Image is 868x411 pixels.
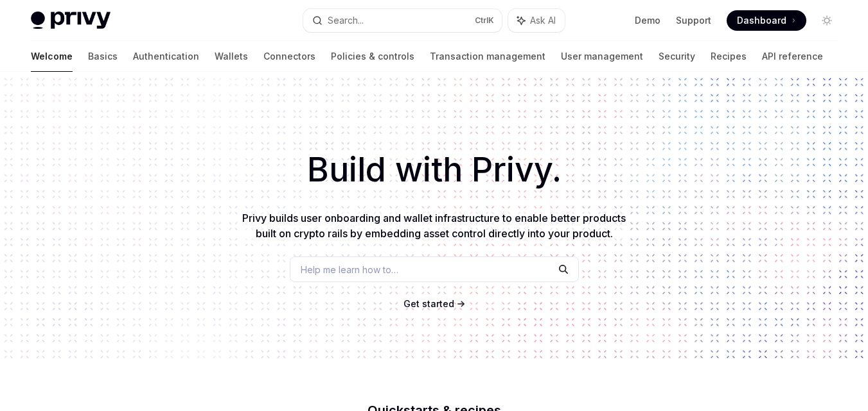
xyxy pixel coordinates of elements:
a: Recipes [711,41,747,72]
a: Transaction management [430,41,545,72]
div: Search... [328,13,364,28]
a: Get started [403,298,454,310]
span: Dashboard [737,14,786,27]
a: Connectors [263,41,315,72]
h1: Build with Privy. [21,145,847,195]
a: Welcome [31,41,73,72]
button: Toggle dark mode [817,10,837,31]
a: Wallets [215,41,248,72]
a: Demo [635,14,660,27]
span: Ctrl K [475,15,494,26]
span: Ask AI [530,14,556,27]
img: light logo [31,12,111,29]
a: Dashboard [727,10,806,31]
a: Authentication [133,41,199,72]
a: API reference [762,41,823,72]
button: Ask AI [508,9,565,32]
a: Policies & controls [331,41,414,72]
a: Security [659,41,695,72]
a: Support [676,14,711,27]
a: Basics [88,41,118,72]
button: Search...CtrlK [303,9,502,32]
span: Help me learn how to… [301,263,398,276]
a: User management [561,41,643,72]
span: Privy builds user onboarding and wallet infrastructure to enable better products built on crypto ... [242,212,626,240]
span: Get started [403,298,454,309]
